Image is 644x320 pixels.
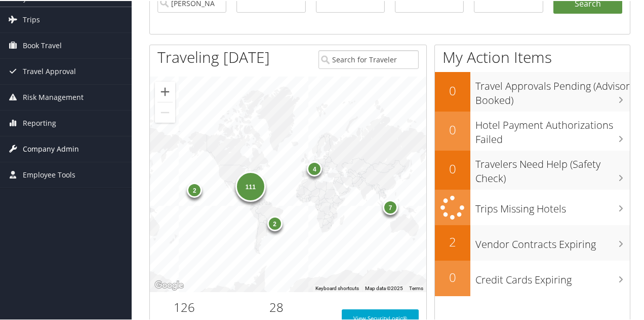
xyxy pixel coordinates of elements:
[475,112,630,146] h3: Hotel Payment Authorizations Failed
[435,232,470,250] h2: 2
[157,298,211,315] h2: 126
[23,6,40,31] span: Trips
[475,196,630,215] h3: Trips Missing Hotels
[23,32,62,57] span: Book Travel
[475,151,630,185] h3: Travelers Need Help (Safety Check)
[267,215,283,230] div: 2
[23,110,56,135] span: Reporting
[235,170,266,201] div: 111
[365,285,403,290] span: Map data ©2025
[475,267,630,286] h3: Credit Cards Expiring
[435,111,630,150] a: 0Hotel Payment Authorizations Failed
[152,278,186,291] img: Google
[23,84,84,109] span: Risk Management
[318,49,418,68] input: Search for Traveler
[435,71,630,110] a: 0Travel Approvals Pending (Advisor Booked)
[157,46,270,67] h1: Traveling [DATE]
[435,268,470,285] h2: 0
[155,101,175,122] button: Zoom out
[23,58,76,83] span: Travel Approval
[435,159,470,176] h2: 0
[409,285,423,290] a: Terms (opens in new tab)
[435,260,630,295] a: 0Credit Cards Expiring
[435,150,630,189] a: 0Travelers Need Help (Safety Check)
[23,135,79,161] span: Company Admin
[435,81,470,98] h2: 0
[23,161,75,187] span: Employee Tools
[383,199,398,214] div: 7
[475,73,630,106] h3: Travel Approvals Pending (Advisor Booked)
[226,298,326,315] h2: 28
[307,160,322,175] div: 4
[435,46,630,67] h1: My Action Items
[435,120,470,137] h2: 0
[435,189,630,225] a: Trips Missing Hotels
[155,81,175,101] button: Zoom in
[435,224,630,260] a: 2Vendor Contracts Expiring
[315,284,359,291] button: Keyboard shortcuts
[152,278,186,291] a: Open this area in Google Maps (opens a new window)
[475,231,630,251] h3: Vendor Contracts Expiring
[187,182,202,197] div: 2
